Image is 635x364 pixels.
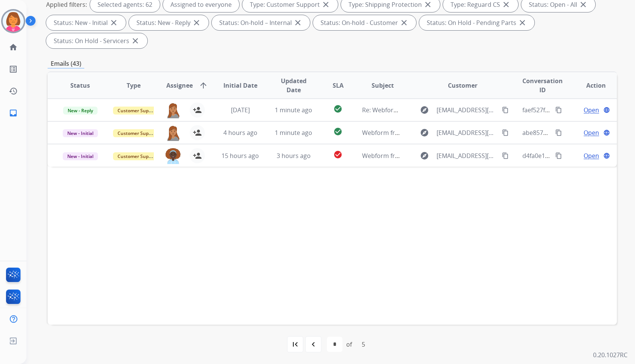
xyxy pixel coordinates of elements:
[333,81,344,90] span: SLA
[313,15,416,30] div: Status: On-hold - Customer
[372,81,394,90] span: Subject
[293,18,302,27] mat-icon: close
[584,128,599,137] span: Open
[9,65,18,74] mat-icon: list_alt
[109,18,118,27] mat-icon: close
[48,59,84,68] p: Emails (43)
[555,129,562,136] mat-icon: content_copy
[212,15,310,30] div: Status: On-hold – Internal
[113,152,162,160] span: Customer Support
[70,81,90,90] span: Status
[437,105,497,115] span: [EMAIL_ADDRESS][DOMAIN_NAME]
[199,81,208,90] mat-icon: arrow_upward
[584,105,599,115] span: Open
[333,104,342,113] mat-icon: check_circle
[502,129,509,136] mat-icon: content_copy
[63,107,98,115] span: New - Reply
[131,36,140,45] mat-icon: close
[9,108,18,118] mat-icon: inbox
[419,15,534,30] div: Status: On Hold - Pending Parts
[277,152,311,160] span: 3 hours ago
[502,107,509,113] mat-icon: content_copy
[362,106,544,114] span: Re: Webform from [EMAIL_ADDRESS][DOMAIN_NAME] on [DATE]
[166,125,181,141] img: agent-avatar
[333,150,342,159] mat-icon: check_circle
[46,33,147,48] div: Status: On Hold - Servicers
[518,18,527,27] mat-icon: close
[362,129,533,137] span: Webform from [EMAIL_ADDRESS][DOMAIN_NAME] on [DATE]
[63,152,98,160] span: New - Initial
[223,129,257,137] span: 4 hours ago
[584,151,599,160] span: Open
[420,105,429,115] mat-icon: explore
[275,106,312,114] span: 1 minute ago
[346,340,352,349] div: of
[522,106,632,114] span: faef527f-05ce-4089-bcae-0bc611f5030a
[502,152,509,159] mat-icon: content_copy
[333,127,342,136] mat-icon: check_circle
[437,151,497,160] span: [EMAIL_ADDRESS][DOMAIN_NAME]
[603,152,610,159] mat-icon: language
[420,128,429,137] mat-icon: explore
[362,152,533,160] span: Webform from [EMAIL_ADDRESS][DOMAIN_NAME] on [DATE]
[193,128,202,137] mat-icon: person_add
[291,340,300,349] mat-icon: first_page
[273,76,314,94] span: Updated Date
[555,152,562,159] mat-icon: content_copy
[113,129,162,137] span: Customer Support
[603,129,610,136] mat-icon: language
[522,76,563,94] span: Conversation ID
[46,15,126,30] div: Status: New - Initial
[166,102,181,118] img: agent-avatar
[275,129,312,137] span: 1 minute ago
[555,107,562,113] mat-icon: content_copy
[166,148,181,164] img: agent-avatar
[63,129,98,137] span: New - Initial
[223,81,257,90] span: Initial Date
[420,151,429,160] mat-icon: explore
[193,105,202,115] mat-icon: person_add
[400,18,409,27] mat-icon: close
[9,87,18,96] mat-icon: history
[231,106,250,114] span: [DATE]
[127,81,141,90] span: Type
[9,43,18,52] mat-icon: home
[129,15,209,30] div: Status: New - Reply
[356,337,371,352] div: 5
[3,11,24,32] img: avatar
[448,81,477,90] span: Customer
[603,107,610,113] mat-icon: language
[564,72,617,99] th: Action
[192,18,201,27] mat-icon: close
[437,128,497,137] span: [EMAIL_ADDRESS][DOMAIN_NAME]
[221,152,259,160] span: 15 hours ago
[522,152,634,160] span: d4fa0e11-2da7-4600-8a38-f7ff0a491a15
[166,81,193,90] span: Assignee
[193,151,202,160] mat-icon: person_add
[113,107,162,115] span: Customer Support
[309,340,318,349] mat-icon: navigate_before
[593,350,627,359] p: 0.20.1027RC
